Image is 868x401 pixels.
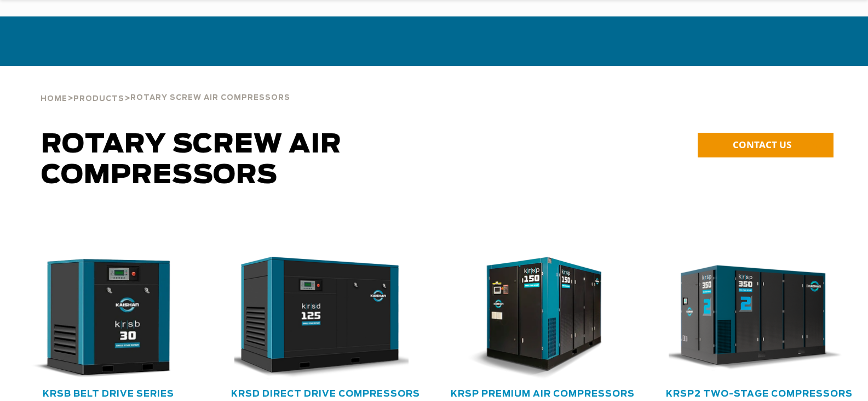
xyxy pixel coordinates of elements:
[41,93,67,103] a: Home
[451,389,635,398] a: KRSP Premium Air Compressors
[666,389,853,398] a: KRSP2 Two-Stage Compressors
[43,389,174,398] a: KRSB Belt Drive Series
[733,138,791,151] span: CONTACT US
[41,66,290,108] div: > >
[669,257,850,380] div: krsp350
[18,257,199,380] div: krsb30
[41,132,342,189] span: Rotary Screw Air Compressors
[234,257,416,380] div: krsd125
[444,257,626,380] img: krsp150
[452,257,634,380] div: krsp150
[73,95,124,103] span: Products
[231,389,420,398] a: KRSD Direct Drive Compressors
[41,95,67,103] span: Home
[226,257,409,380] img: krsd125
[73,93,124,103] a: Products
[130,94,290,101] span: Rotary Screw Air Compressors
[660,257,843,380] img: krsp350
[9,257,192,380] img: krsb30
[698,133,833,157] a: CONTACT US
